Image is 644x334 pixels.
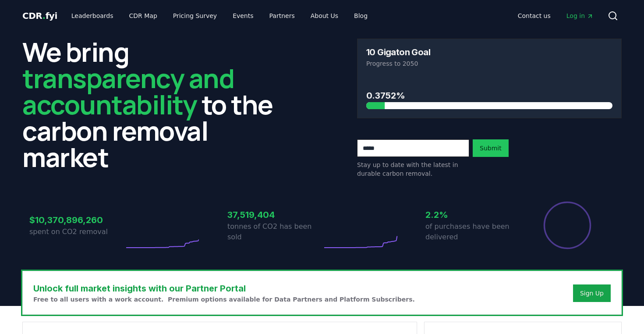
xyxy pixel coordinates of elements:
[366,48,430,57] h3: 10 Gigaton Goal
[425,208,520,221] h3: 2.2%
[22,10,57,22] a: CDR.fyi
[559,8,601,24] a: Log in
[566,11,594,20] span: Log in
[42,11,46,21] span: .
[227,208,322,221] h3: 37,519,404
[33,295,415,304] p: Free to all users with a work account. Premium options available for Data Partners and Platform S...
[304,8,345,24] a: About Us
[511,8,601,24] nav: Main
[64,8,120,24] a: Leaderboards
[122,8,164,24] a: CDR Map
[227,221,322,242] p: tonnes of CO2 has been sold
[22,39,287,170] h2: We bring to the carbon removal market
[22,11,57,21] span: CDR fyi
[262,8,302,24] a: Partners
[573,284,611,302] button: Sign Up
[64,8,375,24] nav: Main
[347,8,375,24] a: Blog
[29,213,124,227] h3: $10,370,896,260
[580,289,604,298] a: Sign Up
[357,160,469,178] p: Stay up to date with the latest in durable carbon removal.
[22,60,234,122] span: transparency and accountability
[511,8,558,24] a: Contact us
[226,8,260,24] a: Events
[473,139,509,157] button: Submit
[366,59,612,68] p: Progress to 2050
[366,89,612,102] h3: 0.3752%
[29,227,124,237] p: spent on CO2 removal
[33,282,415,295] h3: Unlock full market insights with our Partner Portal
[166,8,224,24] a: Pricing Survey
[425,221,520,242] p: of purchases have been delivered
[543,201,592,250] div: Percentage of sales delivered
